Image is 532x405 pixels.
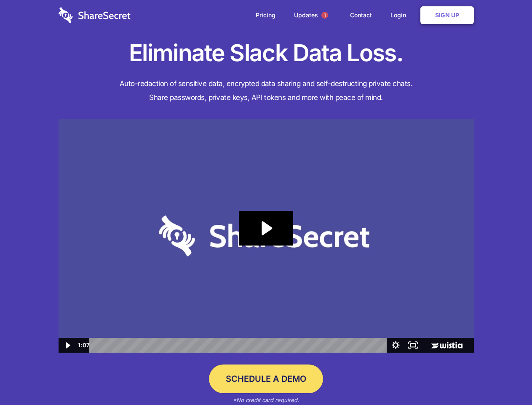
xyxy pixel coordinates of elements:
img: Sharesecret [59,119,474,353]
a: Pricing [247,2,284,28]
a: Contact [342,2,380,28]
button: Play Video [59,338,76,353]
a: Login [382,2,419,28]
h1: Eliminate Slack Data Loss. [59,38,474,68]
h4: Auto-redaction of sensitive data, encrypted data sharing and self-destructing private chats. Shar... [59,77,474,105]
iframe: Drift Widget Chat Controller [490,363,522,395]
img: logo-wordmark-white-trans-d4663122ce5f474addd5e946df7df03e33cb6a1c49d2221995e7729f52c070b2.svg [59,7,131,23]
